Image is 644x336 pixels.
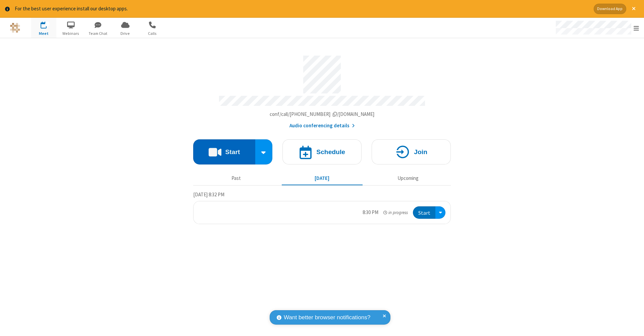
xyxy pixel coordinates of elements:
button: Start [193,139,255,164]
button: Close alert [629,4,639,14]
img: QA Selenium DO NOT DELETE OR CHANGE [10,23,20,33]
em: in progress [383,209,408,216]
span: Calls [140,30,165,37]
h4: Start [225,149,240,155]
button: Schedule [282,139,362,164]
div: 8:30 PM [363,209,378,216]
span: Webinars [58,30,84,37]
span: Copy my meeting room link [270,111,375,117]
section: Today's Meetings [193,191,451,224]
span: Drive [113,30,138,37]
button: Download App [594,4,626,14]
button: Logo [2,18,28,38]
button: Copy my meeting room linkCopy my meeting room link [270,111,375,118]
button: Upcoming [368,172,448,185]
span: [DATE] 8:32 PM [193,191,224,198]
button: Start [413,206,435,219]
span: Team Chat [86,30,111,37]
section: Account details [193,51,451,129]
button: Past [196,172,277,185]
h4: Schedule [316,149,345,155]
div: 1 [45,21,50,26]
button: [DATE] [282,172,363,185]
div: Open menu [435,206,445,219]
span: Want better browser notifications? [284,313,370,322]
div: Open menu [549,18,644,38]
button: Audio conferencing details [289,122,355,130]
div: For the best user experience install our desktop apps. [15,5,589,13]
h4: Join [414,149,427,155]
div: Start conference options [255,139,273,164]
span: Meet [31,30,56,37]
button: Join [372,139,451,164]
